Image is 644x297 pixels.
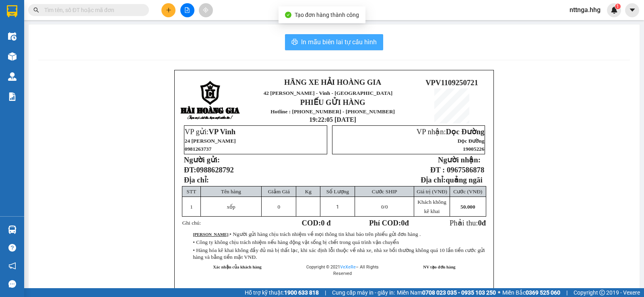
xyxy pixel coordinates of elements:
span: 50.000 [460,204,475,210]
strong: [PERSON_NAME] [193,232,228,237]
span: 42 [PERSON_NAME] - Vinh - [GEOGRAPHIC_DATA] [264,90,393,96]
span: nttnga.hhg [563,5,607,15]
span: 19005226 [463,146,484,152]
span: 0 [401,219,405,227]
span: Kg [305,188,312,195]
span: Hỗ trợ kỹ thuật: [245,288,319,297]
button: aim [199,3,213,17]
span: 0988628792 [196,166,234,174]
strong: Người nhận: [438,156,481,164]
span: file-add [184,7,190,13]
button: caret-down [625,3,639,17]
strong: Hotline : [PHONE_NUMBER] - [PHONE_NUMBER] [270,109,395,115]
strong: ĐT : [430,166,445,174]
strong: HÃNG XE HẢI HOÀNG GIA [284,78,381,86]
img: warehouse-icon [8,32,17,41]
img: icon-new-feature [611,6,618,14]
span: 0 [381,204,384,210]
strong: Địa chỉ: [421,176,446,184]
span: Copyright © 2021 – All Rights Reserved [306,264,379,276]
span: Tên hàng [221,188,241,195]
span: VP nhận: [417,127,485,136]
strong: COD: [302,219,331,227]
span: 0967586878 [447,166,484,174]
button: plus [161,3,175,17]
strong: 0369 525 060 [526,289,560,296]
input: Tìm tên, số ĐT hoặc mã đơn [44,6,139,14]
strong: ĐT: [184,166,234,174]
span: • Hàng hóa kê khai không đầy đủ mà bị thất lạc, khi xác định lỗi thuộc về nhà xe, nhà xe bồi thườ... [193,247,485,260]
span: | [325,288,326,297]
img: warehouse-icon [8,72,17,81]
img: warehouse-icon [8,52,17,61]
span: Cung cấp máy in - giấy in: [332,288,395,297]
button: printerIn mẫu biên lai tự cấu hình [285,34,383,50]
span: caret-down [629,6,636,14]
button: file-add [180,3,194,17]
span: printer [291,39,298,46]
span: question-circle [8,244,16,252]
span: notification [8,262,16,270]
span: Tạo đơn hàng thành công [295,12,359,18]
span: xốp [227,204,235,210]
span: VP Vinh [208,127,235,136]
strong: PHIẾU GỬI HÀNG [300,98,365,107]
img: warehouse-icon [8,225,17,234]
strong: HÃNG XE HẢI HOÀNG GIA [26,8,77,25]
span: plus [166,7,171,13]
span: 42 [PERSON_NAME] - Vinh - [GEOGRAPHIC_DATA] [20,27,78,48]
span: 1 [616,4,619,9]
span: ⚪️ [498,291,500,294]
span: Số Lượng [326,188,349,195]
strong: Phí COD: đ [369,219,409,227]
span: Dọc Đường [458,138,485,144]
span: search [33,7,39,13]
span: Giá trị (VNĐ) [417,188,447,195]
span: : [193,232,421,237]
span: aim [203,7,208,13]
span: 0 đ [321,219,330,227]
span: Ghi chú: [182,220,201,226]
span: Miền Bắc [502,288,560,297]
span: Phải thu: [450,219,486,227]
span: STT [187,188,196,195]
strong: PHIẾU GỬI HÀNG [31,59,72,76]
strong: 0708 023 035 - 0935 103 250 [422,289,496,296]
span: Khách không kê khai [417,199,446,214]
span: Dọc Đường [446,127,485,136]
span: /0 [381,204,388,210]
span: 1 [336,204,339,210]
img: solution-icon [8,92,17,101]
strong: Xác nhận của khách hàng [213,265,262,269]
span: | [566,288,568,297]
span: copyright [599,290,605,295]
strong: 1900 633 818 [284,289,319,296]
span: • Người gửi hàng chịu trách nhiệm về mọi thông tin khai báo trên phiếu gửi đơn hàng . [229,231,421,237]
span: VPV1109250721 [425,78,478,87]
span: 0 [278,204,281,210]
span: Giảm Giá [268,188,290,195]
span: 1 [190,204,193,210]
span: • Công ty không chịu trách nhiệm nếu hàng động vật sống bị chết trong quá trình vận chuyển [193,239,399,245]
span: Cước (VNĐ) [453,188,482,195]
span: 24 [PERSON_NAME] [185,138,236,144]
strong: Người gửi: [184,156,220,164]
span: check-circle [285,12,291,18]
strong: quảng ngãi [446,176,482,184]
span: 19:22:05 [DATE] [309,116,356,123]
span: 0981263737 [185,146,212,152]
span: 0 [478,219,481,227]
a: VeXeRe [340,264,356,270]
span: Miền Nam [397,288,496,297]
span: message [8,280,16,288]
img: logo [180,81,241,121]
strong: NV tạo đơn hàng [423,265,455,269]
span: Cước SHIP [372,188,397,195]
span: VP gửi: [185,127,235,136]
span: In mẫu biên lai tự cấu hình [301,37,377,47]
span: đ [482,219,486,227]
img: logo [4,33,19,73]
span: [PERSON_NAME] [421,288,457,292]
span: Địa chỉ: [184,176,209,184]
sup: 1 [615,4,621,9]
